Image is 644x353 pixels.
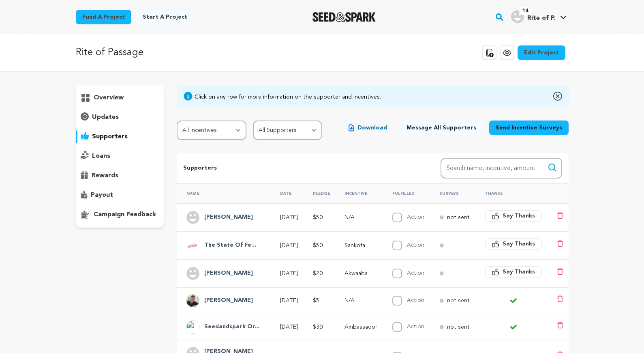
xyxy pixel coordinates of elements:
[407,324,424,329] label: Action
[270,183,303,203] th: Date
[76,208,164,221] button: campaign feedback
[92,112,119,122] p: updates
[204,296,253,306] h4: George Nelson
[400,121,483,135] button: Message All Supporters
[485,210,542,222] button: Say Thanks
[183,164,414,173] p: Supporters
[344,269,378,278] p: Akwaaba
[195,93,381,101] div: Click on any row for more information on the supporter and incentives.
[177,183,270,203] th: Name
[76,130,164,143] button: supporters
[312,12,376,22] a: Seed&Spark Homepage
[76,150,164,163] button: loans
[344,323,378,331] p: Ambassador
[407,270,424,276] label: Action
[519,7,531,15] span: 14
[407,242,424,248] label: Action
[91,190,113,200] p: payout
[447,297,470,305] p: not sent
[509,9,568,26] span: Rite of P.'s Profile
[313,215,323,220] span: $50
[76,10,131,24] a: Fund a project
[313,243,323,248] span: $50
[503,212,535,220] span: Say Thanks
[186,267,199,280] img: user.png
[186,321,199,334] img: ACg8ocIESMPTIIgaTRNIEptd6bh_Z-ky-EY6X4qgi6ktkxxKovTqPCK9=s96-c
[76,91,164,104] button: overview
[344,241,378,250] p: Sankofa
[280,241,298,250] p: [DATE]
[204,241,256,250] h4: The State Of Fem Art
[407,297,424,303] label: Action
[136,10,194,24] a: Start a project
[94,93,124,103] p: overview
[441,158,562,179] input: Search name, incentive, amount
[280,269,298,278] p: [DATE]
[76,45,143,60] p: Rite of Passage
[344,297,378,305] p: N/A
[280,213,298,222] p: [DATE]
[503,240,535,248] span: Say Thanks
[342,121,394,135] button: Download
[186,294,199,307] img: b1f1aa14d07e4559.jpg
[503,268,535,276] span: Say Thanks
[489,121,569,135] button: Send Incentive Surveys
[186,239,199,252] img: SOFemArt%20Logo%20copy.png
[312,12,376,22] img: Seed&Spark Logo Dark Mode
[313,271,323,276] span: $20
[475,183,547,203] th: Thanks
[407,124,476,132] span: Message All Supporters
[280,297,298,305] p: [DATE]
[485,266,542,278] button: Say Thanks
[76,169,164,182] button: rewards
[344,213,378,222] p: N/A
[92,171,118,181] p: rewards
[447,323,470,331] p: not sent
[527,15,555,22] span: Rite of P.
[383,183,430,203] th: Fulfilled
[553,91,562,101] img: close-o.svg
[204,322,260,332] h4: Seedandspark Ori
[509,9,568,23] a: Rite of P.'s Profile
[303,183,335,203] th: Pledge
[76,111,164,124] button: updates
[485,238,542,250] button: Say Thanks
[313,298,319,303] span: $5
[92,132,128,142] p: supporters
[280,323,298,331] p: [DATE]
[92,151,110,161] p: loans
[313,324,323,330] span: $30
[204,269,253,278] h4: Smyly
[204,213,253,222] h4: Timea Faulkner
[94,210,156,220] p: campaign feedback
[430,183,475,203] th: Surveys
[511,10,524,23] img: user.png
[407,214,424,220] label: Action
[76,189,164,202] button: payout
[335,183,383,203] th: Incentive
[447,213,470,222] p: not sent
[186,211,199,224] img: user.png
[357,124,387,132] span: Download
[511,10,555,23] div: Rite of P.'s Profile
[518,45,565,60] a: Edit Project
